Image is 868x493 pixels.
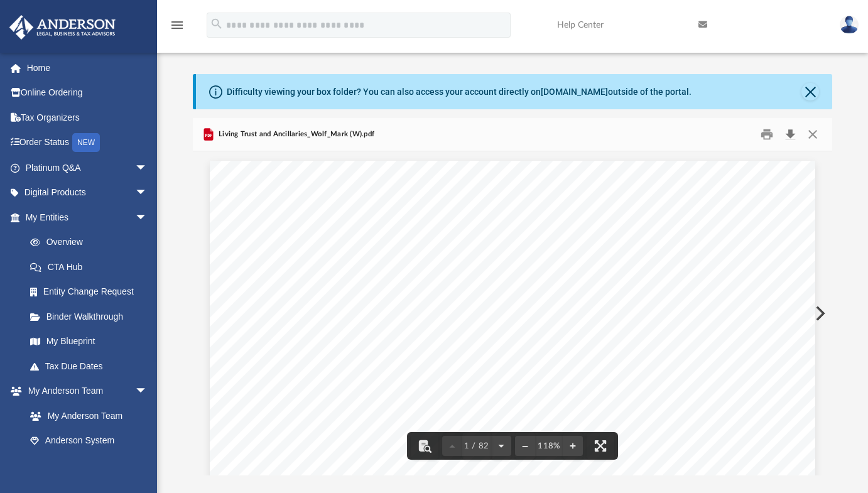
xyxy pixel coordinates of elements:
[72,133,100,152] div: NEW
[135,180,160,206] span: arrow_drop_down
[135,379,160,404] span: arrow_drop_down
[6,15,119,40] img: Anderson Advisors Platinum Portal
[411,432,438,460] button: Toggle findbar
[135,205,160,230] span: arrow_drop_down
[18,329,160,354] a: My Blueprint
[541,87,608,97] a: [DOMAIN_NAME]
[18,279,166,305] a: Entity Change Request
[515,432,535,460] button: Zoom out
[563,432,583,460] button: Zoom in
[210,17,224,31] i: search
[18,403,154,428] a: My Anderson Team
[18,304,166,329] a: Binder Walkthrough
[9,55,166,80] a: Home
[462,432,491,460] button: 1 / 82
[840,16,859,34] img: User Pic
[462,442,491,450] span: 1 / 82
[170,24,185,33] a: menu
[18,428,160,453] a: Anderson System
[587,432,614,460] button: Enter fullscreen
[193,151,833,475] div: Document Viewer
[9,155,166,180] a: Platinum Q&Aarrow_drop_down
[9,105,166,130] a: Tax Organizers
[805,296,833,331] button: Next File
[135,155,160,181] span: arrow_drop_down
[801,83,819,100] button: Close
[9,205,166,230] a: My Entitiesarrow_drop_down
[779,125,802,144] button: Download
[9,80,166,106] a: Online Ordering
[402,395,623,413] span: THE WOLF LIVING TRUST
[801,125,824,144] button: Close
[535,442,563,450] div: Current zoom level
[18,354,166,379] a: Tax Due Dates
[754,125,779,144] button: Print
[216,129,374,140] span: Living Trust and Ancillaries_Wolf_Mark (W).pdf
[18,254,166,279] a: CTA Hub
[193,151,833,475] div: File preview
[18,230,166,255] a: Overview
[9,130,166,156] a: Order StatusNEW
[9,379,160,404] a: My Anderson Teamarrow_drop_down
[193,118,833,475] div: Preview
[227,85,692,99] div: Difficulty viewing your box folder? You can also access your account directly on outside of the p...
[9,180,166,205] a: Digital Productsarrow_drop_down
[491,432,511,460] button: Next page
[170,18,185,33] i: menu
